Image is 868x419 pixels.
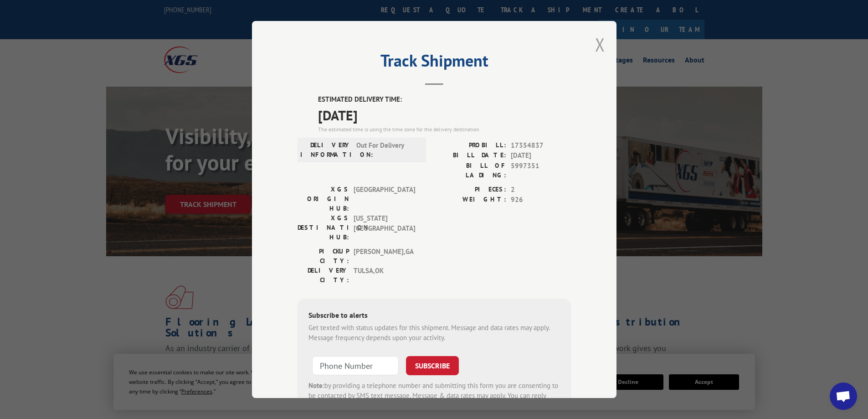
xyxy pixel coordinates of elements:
[511,185,571,195] span: 2
[511,195,571,205] span: 926
[318,105,571,125] span: [DATE]
[511,161,571,180] span: 5997351
[406,356,459,375] button: SUBSCRIBE
[298,247,349,266] label: PICKUP CITY:
[434,185,506,195] label: PIECES:
[434,140,506,151] label: PROBILL:
[308,381,324,390] strong: Note:
[511,150,571,161] span: [DATE]
[318,125,571,134] div: The estimated time is using the time zone for the delivery destination.
[300,140,352,160] label: DELIVERY INFORMATION:
[434,195,506,205] label: WEIGHT:
[434,161,506,180] label: BILL OF LADING:
[318,94,571,105] label: ESTIMATED DELIVERY TIME:
[356,140,418,160] span: Out For Delivery
[312,356,399,375] input: Phone Number
[298,213,349,242] label: XGS DESTINATION HUB:
[354,185,415,213] span: [GEOGRAPHIC_DATA]
[308,323,560,343] div: Get texted with status updates for this shipment. Message and data rates may apply. Message frequ...
[308,310,560,323] div: Subscribe to alerts
[298,54,571,72] h2: Track Shipment
[830,383,857,410] a: Open chat
[434,150,506,161] label: BILL DATE:
[298,266,349,285] label: DELIVERY CITY:
[354,247,415,266] span: [PERSON_NAME] , GA
[354,213,415,242] span: [US_STATE][GEOGRAPHIC_DATA]
[595,32,605,57] button: Close modal
[354,266,415,285] span: TULSA , OK
[308,381,560,412] div: by providing a telephone number and submitting this form you are consenting to be contacted by SM...
[511,140,571,151] span: 17354837
[298,185,349,213] label: XGS ORIGIN HUB:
